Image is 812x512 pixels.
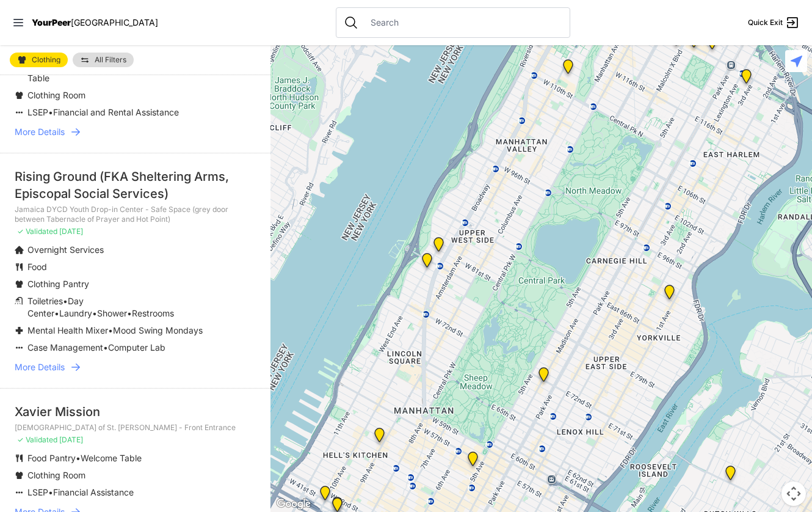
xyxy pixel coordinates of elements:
span: • [54,308,59,318]
div: Rising Ground (FKA Sheltering Arms, Episcopal Social Services) [15,168,256,202]
span: Overnight Services [27,244,104,255]
div: New York [317,486,333,505]
div: Avenue Church [662,285,677,304]
span: Welcome Table [81,453,142,463]
span: ✓ Validated [17,435,57,444]
input: Search [363,16,562,29]
a: More Details [15,126,256,138]
span: • [48,107,53,117]
span: Toiletries [27,296,63,306]
span: Financial and Rental Assistance [53,107,179,117]
span: Food Pantry [27,453,76,463]
span: • [103,342,108,353]
span: • [63,296,68,306]
a: YourPeer[GEOGRAPHIC_DATA] [32,19,158,26]
span: Restrooms [132,308,174,318]
span: Shower [97,308,127,318]
span: More Details [15,361,65,373]
span: [DATE] [59,435,83,444]
div: 9th Avenue Drop-in Center [372,428,387,447]
span: Clothing Pantry [27,279,89,289]
span: • [48,487,53,497]
span: Mental Health Mixer [27,325,108,335]
a: Quick Exit [748,15,800,30]
div: Main Location [739,69,754,89]
span: [GEOGRAPHIC_DATA] [71,17,158,27]
span: Case Management [27,342,103,353]
span: Financial Assistance [53,487,134,497]
span: LSEP [27,487,48,497]
button: Map camera controls [781,481,806,506]
span: All Filters [95,56,126,64]
span: Mood Swing Mondays [113,325,203,335]
span: ✓ Validated [17,227,57,236]
span: Clothing Room [27,470,85,480]
a: Clothing [10,53,68,67]
a: Open this area in Google Maps (opens a new window) [274,496,314,512]
span: Clothing Room [27,90,85,100]
p: Jamaica DYCD Youth Drop-in Center - Safe Space (grey door between Tabernacle of Prayer and Hot Po... [15,205,256,224]
div: Xavier Mission [15,403,256,420]
img: Google [274,496,314,512]
span: Computer Lab [108,342,165,353]
div: Manhattan [536,367,551,387]
span: • [108,325,113,335]
a: All Filters [73,53,134,67]
span: YourPeer [32,17,71,27]
span: Food [27,261,47,272]
span: Clothing [32,56,60,64]
div: The Cathedral Church of St. John the Divine [560,59,576,79]
div: Pathways Adult Drop-In Program [431,237,446,257]
div: Fancy Thrift Shop [723,466,738,485]
span: More Details [15,126,65,138]
span: • [127,308,132,318]
span: [DATE] [59,227,83,236]
p: [DEMOGRAPHIC_DATA] of St. [PERSON_NAME] - Front Entrance [15,423,256,433]
span: LSEP [27,107,48,117]
span: Laundry [59,308,92,318]
a: More Details [15,361,256,373]
span: Quick Exit [748,18,783,27]
span: • [92,308,97,318]
span: • [76,453,81,463]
